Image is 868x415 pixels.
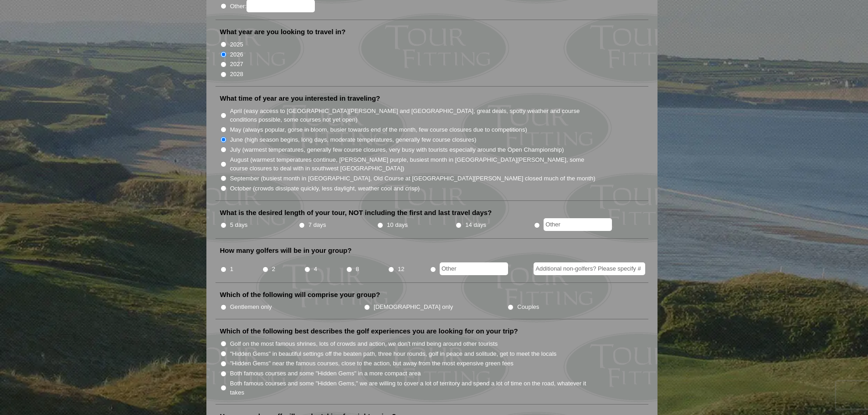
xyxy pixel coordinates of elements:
[230,135,477,144] label: June (high season begins, long days, moderate temperatures, generally few course closures)
[230,379,596,397] label: Both famous courses and some "Hidden Gems," we are willing to cover a lot of territory and spend ...
[374,302,453,312] label: [DEMOGRAPHIC_DATA] only
[230,145,564,154] label: July (warmest temperatures, generally few course closures, very busy with tourists especially aro...
[544,218,612,231] input: Other
[230,70,243,79] label: 2028
[387,220,408,230] label: 10 days
[230,302,272,312] label: Gentlemen only
[230,359,514,368] label: "Hidden Gems" near the famous courses, close to the action, but away from the most expensive gree...
[230,107,596,124] label: April (easy access to [GEOGRAPHIC_DATA][PERSON_NAME] and [GEOGRAPHIC_DATA], great deals, spotty w...
[220,94,380,103] label: What time of year are you interested in traveling?
[534,262,645,275] input: Additional non-golfers? Please specify #
[356,265,359,274] label: 8
[308,220,326,230] label: 7 days
[230,349,557,359] label: "Hidden Gems" in beautiful settings off the beaten path, three hour rounds, golf in peace and sol...
[230,184,420,193] label: October (crowds dissipate quickly, less daylight, weather cool and crisp)
[230,339,498,348] label: Golf on the most famous shrines, lots of crowds and action, we don't mind being around other tour...
[398,265,405,274] label: 12
[314,265,317,274] label: 4
[230,50,243,59] label: 2026
[230,265,233,274] label: 1
[230,60,243,69] label: 2027
[230,174,596,183] label: September (busiest month in [GEOGRAPHIC_DATA], Old Course at [GEOGRAPHIC_DATA][PERSON_NAME] close...
[220,290,380,299] label: Which of the following will comprise your group?
[230,155,596,173] label: August (warmest temperatures continue, [PERSON_NAME] purple, busiest month in [GEOGRAPHIC_DATA][P...
[220,246,352,255] label: How many golfers will be in your group?
[272,265,275,274] label: 2
[517,302,539,312] label: Couples
[220,327,518,336] label: Which of the following best describes the golf experiences you are looking for on your trip?
[230,40,243,49] label: 2025
[440,262,508,275] input: Other
[220,208,492,217] label: What is the desired length of your tour, NOT including the first and last travel days?
[220,27,346,36] label: What year are you looking to travel in?
[465,220,486,230] label: 14 days
[230,369,421,378] label: Both famous courses and some "Hidden Gems" in a more compact area
[230,220,248,230] label: 5 days
[230,125,527,134] label: May (always popular, gorse in bloom, busier towards end of the month, few course closures due to ...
